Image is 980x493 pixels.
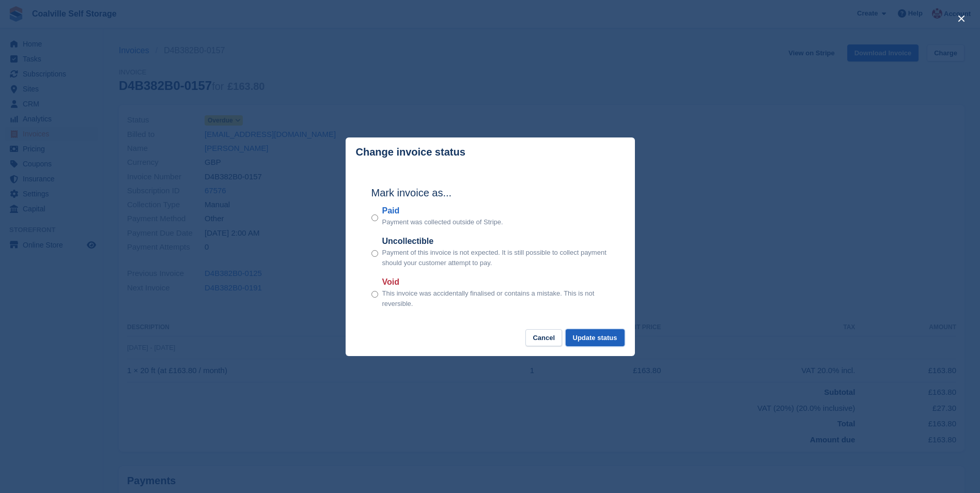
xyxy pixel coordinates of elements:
[382,276,609,288] label: Void
[566,329,625,346] button: Update status
[382,235,609,248] label: Uncollectible
[382,248,609,268] p: Payment of this invoice is not expected. It is still possible to collect payment should your cust...
[953,10,970,27] button: close
[525,329,562,346] button: Cancel
[382,205,503,217] label: Paid
[382,288,609,309] p: This invoice was accidentally finalised or contains a mistake. This is not reversible.
[382,217,503,227] p: Payment was collected outside of Stripe.
[371,185,609,201] h2: Mark invoice as...
[356,146,465,158] p: Change invoice status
